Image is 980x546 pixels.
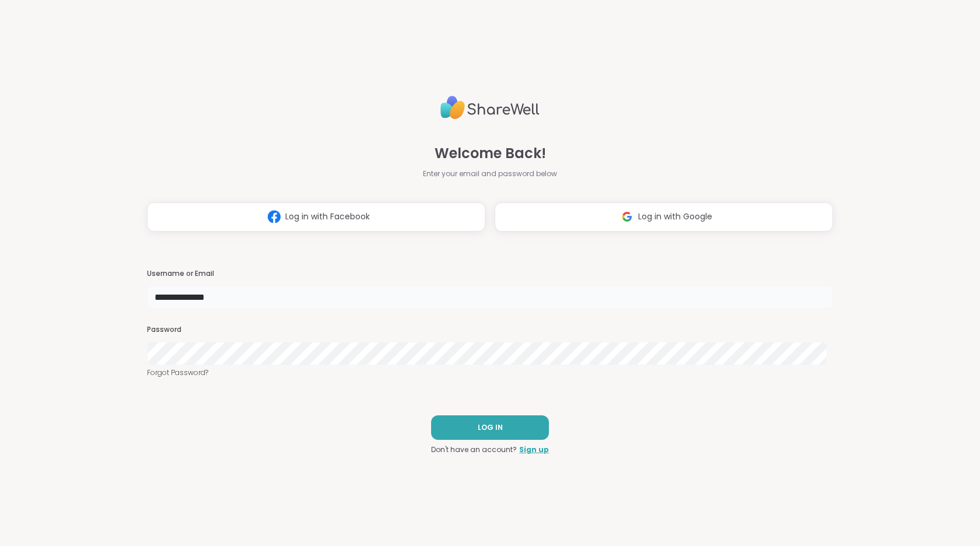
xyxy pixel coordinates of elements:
[147,202,485,232] button: Log in with Facebook
[263,206,285,228] img: ShareWell Logomark
[147,325,833,335] h3: Password
[147,269,833,279] h3: Username or Email
[616,206,638,228] img: ShareWell Logomark
[519,444,549,455] a: Sign up
[495,202,833,232] button: Log in with Google
[478,422,503,433] span: LOG IN
[440,91,540,124] img: ShareWell Logo
[285,211,370,223] span: Log in with Facebook
[431,415,549,440] button: LOG IN
[147,367,833,378] a: Forgot Password?
[423,169,557,179] span: Enter your email and password below
[638,211,712,223] span: Log in with Google
[431,444,517,455] span: Don't have an account?
[435,143,546,164] span: Welcome Back!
